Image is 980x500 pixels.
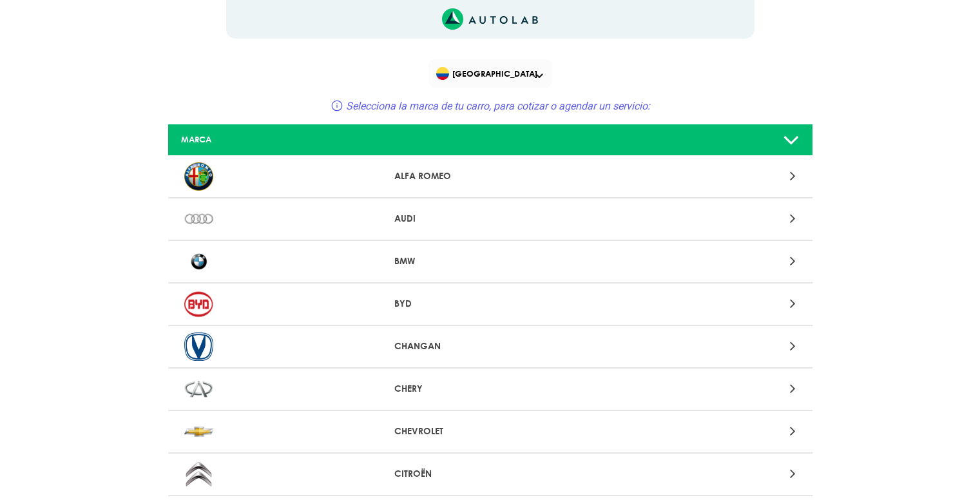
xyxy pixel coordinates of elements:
img: CITROËN [184,460,213,488]
p: CHANGAN [394,340,586,353]
img: Flag of COLOMBIA [436,67,449,80]
img: CHANGAN [184,332,213,361]
p: CITROËN [394,467,586,481]
img: BYD [184,290,213,318]
p: BYD [394,297,586,311]
p: BMW [394,255,586,268]
span: [GEOGRAPHIC_DATA] [436,64,546,82]
span: Selecciona la marca de tu carro, para cotizar o agendar un servicio: [346,100,650,112]
a: Link al sitio de autolab [442,12,538,24]
img: CHEVROLET [184,418,213,446]
img: BMW [184,247,213,276]
a: MARCA [168,124,812,156]
div: Flag of COLOMBIA[GEOGRAPHIC_DATA] [428,59,552,88]
img: AUDI [184,205,213,233]
p: CHERY [394,382,586,396]
p: AUDI [394,212,586,226]
p: ALFA ROMEO [394,169,586,183]
p: CHEVROLET [394,425,586,438]
img: CHERY [184,375,213,403]
img: ALFA ROMEO [184,162,213,191]
div: MARCA [171,133,384,146]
